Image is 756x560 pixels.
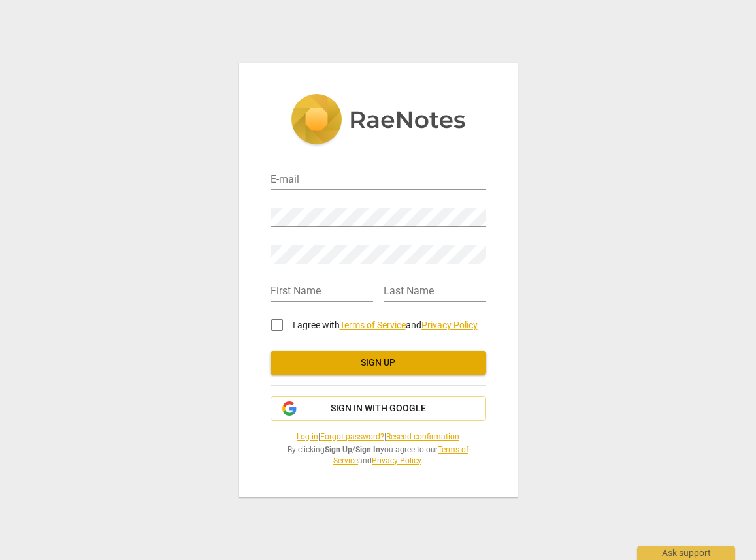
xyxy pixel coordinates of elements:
[637,546,735,560] div: Ask support
[386,432,459,441] a: Resend confirmation
[320,432,384,441] a: Forgot password?
[271,444,486,466] span: By clicking / you agree to our and .
[331,402,426,415] span: Sign in with Google
[372,456,421,465] a: Privacy Policy
[291,94,466,148] img: 5ac2273c67554f335776073100b6d88f.svg
[281,356,476,369] span: Sign up
[421,320,478,330] a: Privacy Policy
[271,351,486,375] button: Sign up
[325,445,352,454] b: Sign Up
[340,320,406,330] a: Terms of Service
[333,445,468,465] a: Terms of Service
[355,445,380,454] b: Sign In
[271,396,486,421] button: Sign in with Google
[297,432,318,441] a: Log in
[271,431,486,443] span: | |
[293,320,478,330] span: I agree with and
